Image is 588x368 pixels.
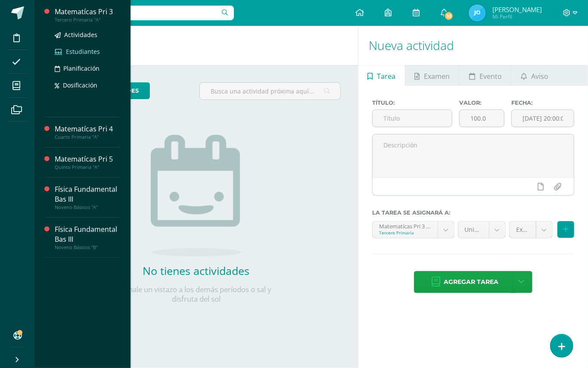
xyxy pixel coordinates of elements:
div: Tercero Primaria "A" [55,17,120,23]
a: Matematícas Pri 4Cuarto Primaria "A" [55,124,120,140]
a: Física Fundamental Bas IIINoveno Básicos "A" [55,184,120,210]
h1: Actividades [45,26,348,65]
img: 0c5511dc06ee6ae7c7da3ebbca606f85.png [469,4,486,22]
div: Matematícas Pri 3 'A' [379,221,431,230]
span: [PERSON_NAME] [492,5,542,14]
a: Tarea [358,65,405,86]
a: Planificación [55,63,120,73]
span: Evento [479,66,502,87]
img: no_activities.png [151,135,241,256]
label: Valor: [459,100,504,106]
div: Matematícas Pri 4 [55,124,120,134]
a: Examen [405,65,459,86]
div: Noveno Básicos "A" [55,204,120,210]
a: Estudiantes [55,47,120,56]
span: Dosificación [63,81,97,89]
h1: Nueva actividad [369,26,578,65]
h2: No tienes actividades [110,263,282,278]
input: Título [373,110,452,127]
span: Tarea [377,66,396,87]
div: Matematícas Pri 3 [55,7,120,17]
a: Matematícas Pri 3 'A'Tercero Primaria [373,221,454,238]
div: Física Fundamental Bas III [55,184,120,204]
span: Agregar tarea [444,271,498,293]
span: Planificación [63,64,100,72]
input: Busca una actividad próxima aquí... [200,83,340,100]
span: Mi Perfil [492,13,542,20]
input: Busca un usuario... [40,6,234,20]
div: Matematícas Pri 5 [55,154,120,164]
span: Unidad 4 [465,221,482,238]
div: Tercero Primaria [379,230,431,236]
p: Échale un vistazo a los demás períodos o sal y disfruta del sol [110,285,282,304]
a: Física Fundamental Bas IIINoveno Básicos "B" [55,225,120,250]
a: Evento [460,65,511,86]
span: Actividades [64,31,97,39]
a: Aviso [511,65,557,86]
label: La tarea se asignará a: [372,209,574,216]
span: 10 [444,11,454,21]
span: Examen (20.0%) [516,221,529,238]
label: Título: [372,100,452,106]
a: Dosificación [55,80,120,90]
input: Fecha de entrega [512,110,574,127]
span: Estudiantes [66,47,100,56]
label: Fecha: [511,100,574,106]
div: Quinto Primaria "A" [55,164,120,170]
div: Noveno Básicos "B" [55,244,120,250]
a: Matematícas Pri 5Quinto Primaria "A" [55,154,120,170]
a: Unidad 4 [458,221,505,238]
div: Cuarto Primaria "A" [55,134,120,140]
a: Actividades [55,30,120,40]
input: Puntos máximos [460,110,504,127]
a: Matematícas Pri 3Tercero Primaria "A" [55,7,120,23]
div: Física Fundamental Bas III [55,225,120,244]
span: Examen [424,66,450,87]
span: Aviso [531,66,548,87]
a: Examen (20.0%) [510,221,552,238]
